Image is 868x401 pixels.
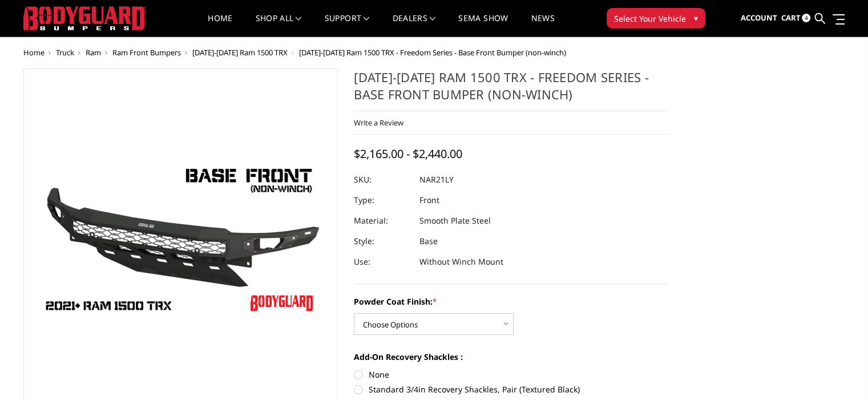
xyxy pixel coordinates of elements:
[740,13,777,23] span: Account
[256,14,302,37] a: shop all
[56,47,74,58] a: Truck
[354,210,411,231] dt: Material:
[354,383,669,395] label: Standard 3/4in Recovery Shackles, Pair (Textured Black)
[354,169,411,190] dt: SKU:
[112,47,181,58] a: Ram Front Bumpers
[607,8,705,29] button: Select Your Vehicle
[614,13,686,25] span: Select Your Vehicle
[354,368,669,380] label: None
[354,190,411,210] dt: Type:
[419,169,454,190] dd: NAR21LY
[419,231,438,252] dd: Base
[354,231,411,252] dt: Style:
[531,14,554,37] a: News
[299,47,566,58] span: [DATE]-[DATE] Ram 1500 TRX - Freedom Series - Base Front Bumper (non-winch)
[419,210,491,231] dd: Smooth Plate Steel
[802,14,810,22] span: 4
[393,14,436,37] a: Dealers
[781,13,800,23] span: Cart
[354,146,462,161] span: $2,165.00 - $2,440.00
[325,14,370,37] a: Support
[458,14,508,37] a: SEMA Show
[354,295,669,307] label: Powder Coat Finish:
[23,6,146,30] img: BODYGUARD BUMPERS
[740,3,777,34] a: Account
[419,190,439,210] dd: Front
[694,12,698,24] span: ▾
[354,68,669,111] h1: [DATE]-[DATE] Ram 1500 TRX - Freedom Series - Base Front Bumper (non-winch)
[354,351,669,363] label: Add-On Recovery Shackles :
[354,118,403,128] a: Write a Review
[419,252,503,272] dd: Without Winch Mount
[86,47,101,58] a: Ram
[354,252,411,272] dt: Use:
[192,47,288,58] a: [DATE]-[DATE] Ram 1500 TRX
[208,14,232,37] a: Home
[811,346,868,401] iframe: Chat Widget
[23,47,45,58] a: Home
[781,3,810,34] a: Cart 4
